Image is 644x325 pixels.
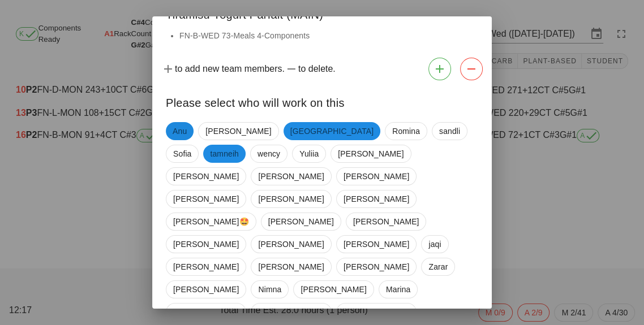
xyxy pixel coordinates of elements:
span: Romina [392,123,420,140]
div: Please select who will work on this [152,85,492,118]
span: wency [257,145,280,162]
li: FN-B-WED 73-Meals 4-Components [179,29,478,42]
span: [PERSON_NAME] [173,236,239,253]
span: [PERSON_NAME] [173,304,239,320]
span: Nimna [258,281,281,298]
span: [PERSON_NAME] [205,123,271,140]
span: [PERSON_NAME] [344,258,409,275]
span: [PERSON_NAME] [173,190,239,207]
span: [PERSON_NAME] [258,304,324,320]
span: [PERSON_NAME] [258,190,324,207]
span: [PERSON_NAME] [344,190,409,207]
span: [PERSON_NAME] [173,281,239,298]
span: Yuliia [299,145,319,162]
span: [PERSON_NAME] [258,258,324,275]
span: Anu [173,122,187,140]
span: [PERSON_NAME] [344,236,409,253]
span: Sofia [173,145,191,162]
span: tamneih [210,145,239,163]
span: [PERSON_NAME] [344,304,409,320]
span: [PERSON_NAME] [353,213,419,230]
span: [PERSON_NAME] [173,258,239,275]
span: [PERSON_NAME] [258,236,324,253]
div: to add new team members. to delete. [152,53,492,85]
span: jaqi [428,236,441,253]
span: Marina [386,281,410,298]
span: [PERSON_NAME] [268,213,334,230]
span: [PERSON_NAME] [173,168,239,185]
span: [PERSON_NAME] [300,281,366,298]
span: [PERSON_NAME] [338,145,403,162]
span: [PERSON_NAME] [344,168,409,185]
span: [GEOGRAPHIC_DATA] [290,122,373,140]
span: Zarar [428,258,448,275]
span: [PERSON_NAME]🤩 [173,213,249,230]
span: [PERSON_NAME] [258,168,324,185]
span: sandli [439,123,460,140]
